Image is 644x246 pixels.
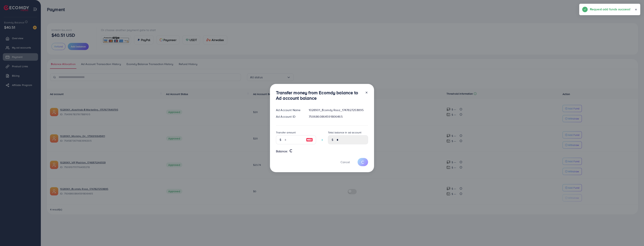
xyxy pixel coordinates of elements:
[273,108,306,112] div: Ad Account Name
[341,160,350,164] span: Cancel
[276,90,362,101] h3: Transfer money from Ecomdy balance to Ad account balance
[306,138,313,142] img: image
[306,114,371,119] div: 7506860864591806465
[590,7,630,12] h5: Request add funds success!
[628,229,641,243] iframe: Chat
[328,131,361,134] label: Total balance in ad account
[306,108,371,112] div: 1028901_Ecomdy Rooz_1747827253895
[276,149,288,153] span: Balance:
[336,158,355,166] button: Cancel
[276,131,296,134] label: Transfer amount
[273,114,306,119] div: Ad Account ID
